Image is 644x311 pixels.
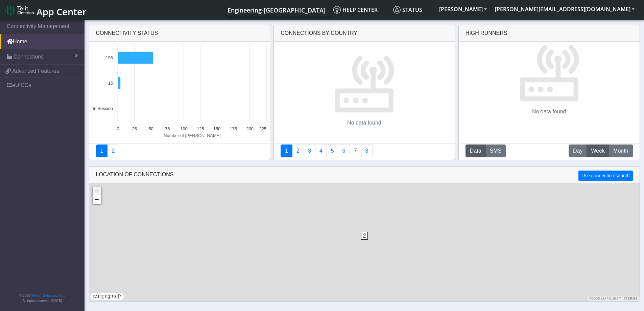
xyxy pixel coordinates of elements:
a: Zoom out [93,195,101,204]
text: 15 [108,81,113,86]
a: Connections By Country [281,145,292,157]
a: Not Connected for 30 days [361,145,373,157]
a: Usage per Country [304,145,315,157]
a: Deployment status [107,145,119,157]
a: Telit IoT Solutions, Inc. [30,294,64,297]
div: Connectivity status [89,25,270,42]
button: Data [466,145,486,157]
button: [PERSON_NAME] [435,3,491,15]
span: Advanced Features [12,67,59,75]
span: Engineering-[GEOGRAPHIC_DATA] [228,6,326,14]
nav: Summary paging [281,145,448,157]
text: 196 [105,55,113,60]
div: 2 [361,232,368,252]
span: App Center [37,5,87,18]
img: No data found [519,42,579,102]
div: High Runners [466,29,507,37]
span: 2 [361,232,368,240]
text: Number of [PERSON_NAME] [164,133,221,138]
a: Zoom in [93,186,101,195]
img: devices.svg [334,52,395,113]
span: Status [393,6,422,14]
button: Week [587,145,609,157]
button: Day [569,145,587,157]
a: 14 Days Trend [338,145,350,157]
img: logo-telit-cinterion-gw-new.png [5,5,34,16]
nav: Summary paging [96,145,263,157]
text: 50 [148,126,153,131]
img: knowledge.svg [333,6,341,14]
a: Your current platform instance [227,3,325,17]
a: Connections By Carrier [315,145,327,157]
text: 225 [259,126,266,131]
a: Carrier [292,145,304,157]
button: SMS [485,145,506,157]
text: In Session [93,106,113,111]
span: Month [613,147,628,155]
div: LOCATION OF CONNECTIONS [89,166,640,183]
text: 25 [132,126,137,131]
span: Week [591,147,605,155]
button: [PERSON_NAME][EMAIL_ADDRESS][DOMAIN_NAME] [491,3,639,15]
text: 175 [230,126,237,131]
button: Month [609,145,633,157]
text: 100 [180,126,187,131]
a: Zero Session [350,145,361,157]
text: 125 [197,126,204,131]
button: Use connection search [578,171,633,181]
img: status.svg [393,6,401,14]
a: Help center [331,3,390,17]
text: 200 [246,126,253,131]
p: No data found [532,108,566,116]
span: Connections [14,53,44,61]
span: Day [573,147,582,155]
a: Terms [625,297,638,300]
div: ©2025 MapQuest, | [588,296,639,301]
a: Usage by Carrier [327,145,338,157]
text: 150 [213,126,220,131]
a: Connectivity status [96,145,108,157]
span: Help center [333,6,378,14]
a: App Center [5,3,86,17]
text: 0 [117,126,119,131]
p: No data found [347,119,381,127]
text: 75 [165,126,170,131]
div: Connections By Country [274,25,455,42]
a: Status [390,3,435,17]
